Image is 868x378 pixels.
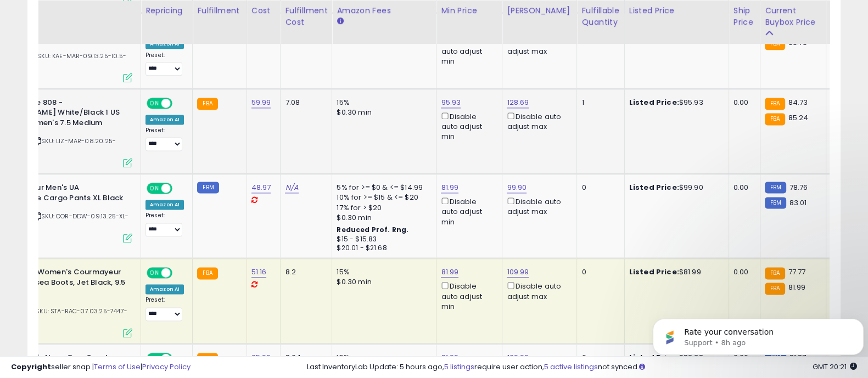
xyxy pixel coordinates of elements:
div: Fulfillment [197,5,242,16]
div: 17% for > $20 [337,203,428,213]
span: OFF [171,184,188,193]
iframe: Intercom notifications message [648,296,868,373]
span: 78.76 [789,182,808,193]
a: 81.99 [441,182,458,193]
span: 81.99 [788,282,805,292]
small: FBA [765,98,785,110]
div: Preset: [145,52,184,76]
div: seller snap | | [11,362,191,373]
div: Last InventoryLab Update: 5 hours ago, require user action, not synced. [307,362,857,373]
b: Reduced Prof. Rng. [337,225,408,234]
div: Disable auto adjust max [507,280,568,301]
b: Listed Price: [629,267,679,277]
div: $99.90 [629,183,720,193]
a: 5 listings [444,362,474,372]
small: Amazon Fees. [337,16,343,26]
a: 48.97 [251,182,271,193]
a: 99.90 [507,182,527,193]
div: 10% for >= $15 & <= $20 [337,193,428,202]
a: Terms of Use [94,362,141,372]
div: 5% for >= $0 & <= $14.99 [337,183,428,193]
div: Current Buybox Price [765,5,821,28]
small: FBA [197,98,217,110]
div: 0.00 [733,183,752,193]
small: FBA [765,283,785,295]
span: 84.73 [788,97,808,108]
small: FBA [765,267,785,279]
div: Preset: [145,296,184,320]
span: ON [148,184,161,193]
div: Disable auto adjust max [507,195,568,217]
div: Preset: [145,212,184,236]
div: Disable auto adjust min [441,280,494,311]
div: 15% [337,267,428,277]
div: Amazon AI [145,284,184,294]
a: 95.93 [441,97,461,108]
div: $81.99 [629,267,720,277]
div: Amazon Fees [337,5,432,16]
a: 81.99 [441,267,458,278]
small: FBA [197,267,217,279]
div: $0.30 min [337,108,428,117]
div: Disable auto adjust min [441,110,494,142]
div: Disable auto adjust min [441,35,494,66]
div: $0.30 min [337,277,428,287]
div: Repricing [145,5,188,16]
div: Cost [251,5,276,16]
div: 8.2 [285,267,323,277]
div: 7.08 [285,98,323,108]
span: ON [148,98,161,108]
small: FBM [765,182,786,193]
small: FBM [197,182,219,193]
a: 128.69 [507,97,529,108]
div: Min Price [441,5,497,16]
div: Amazon AI [145,115,184,125]
div: 0.00 [733,98,752,108]
span: OFF [171,98,188,108]
span: ON [148,268,161,278]
a: 59.99 [251,97,271,108]
div: $15 - $15.83 [337,235,428,244]
a: Privacy Policy [142,362,191,372]
span: 83.01 [789,198,807,208]
div: 15% [337,98,428,108]
div: Disable auto adjust max [507,35,568,57]
strong: Copyright [11,362,51,372]
div: Preset: [145,127,184,151]
div: 1 [581,98,615,108]
span: OFF [171,268,188,278]
div: 0 [581,267,615,277]
div: Amazon AI [145,39,184,49]
small: FBA [765,113,785,125]
div: $0.30 min [337,213,428,223]
div: $20.01 - $21.68 [337,244,428,253]
div: Fulfillment Cost [285,5,327,28]
a: 109.99 [507,267,529,278]
div: 0 [581,183,615,193]
div: Amazon AI [145,200,184,210]
div: Listed Price [629,5,724,16]
div: $95.93 [629,98,720,108]
span: 88.78 [788,37,807,48]
b: Listed Price: [629,182,679,193]
div: Ship Price [733,5,755,28]
small: FBM [765,197,786,208]
a: N/A [285,182,298,193]
div: Fulfillable Quantity [581,5,619,28]
span: 77.77 [788,267,805,277]
a: 5 active listings [544,362,598,372]
div: Disable auto adjust min [441,195,494,227]
div: [PERSON_NAME] [507,5,572,16]
a: 51.16 [251,267,267,278]
div: Disable auto adjust max [507,110,568,132]
div: 0.00 [733,267,752,277]
b: Listed Price: [629,97,679,108]
span: 85.24 [788,112,808,123]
